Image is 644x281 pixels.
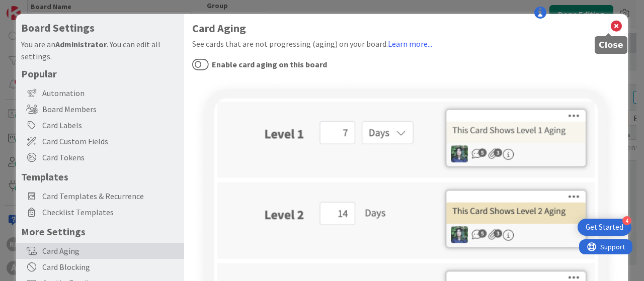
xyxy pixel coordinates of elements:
[388,39,432,49] a: Learn more...
[16,243,184,259] div: Card Aging
[578,219,631,236] div: Open Get Started checklist, remaining modules: 4
[16,117,184,133] div: Card Labels
[21,225,179,238] h5: More Settings
[192,38,620,50] div: See cards that are not progressing (aging) on your board.
[21,67,179,80] h5: Popular
[622,216,631,225] div: 4
[42,206,179,218] span: Checklist Templates
[192,58,327,71] label: Enable card aging on this board
[21,2,46,14] span: Support
[16,85,184,101] div: Automation
[586,222,623,232] div: Get Started
[42,151,179,163] span: Card Tokens
[21,170,179,183] h5: Templates
[21,38,179,62] div: You are an . You can edit all settings.
[42,190,179,202] span: Card Templates & Recurrence
[192,58,209,71] button: Enable card aging on this board
[16,259,184,275] div: Card Blocking
[42,135,179,147] span: Card Custom Fields
[16,101,184,117] div: Board Members
[55,39,107,49] b: Administrator
[192,22,620,35] h1: Card Aging
[599,40,623,50] h5: Close
[21,22,179,34] h4: Board Settings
